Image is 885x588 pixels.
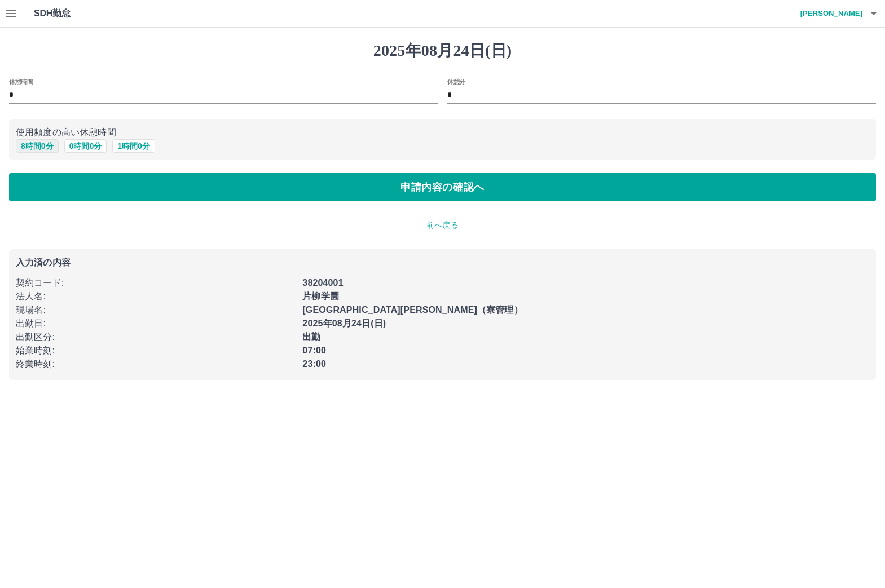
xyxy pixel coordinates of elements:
[16,330,296,344] p: 出勤区分 :
[9,77,33,86] label: 休憩時間
[302,346,326,355] b: 07:00
[16,303,296,317] p: 現場名 :
[9,41,876,60] h1: 2025年08月24日(日)
[9,219,876,231] p: 前へ戻る
[16,276,296,290] p: 契約コード :
[302,278,343,288] b: 38204001
[16,357,296,371] p: 終業時刻 :
[302,291,339,301] b: 片柳学園
[302,332,320,342] b: 出勤
[9,173,876,201] button: 申請内容の確認へ
[16,139,59,153] button: 8時間0分
[64,139,107,153] button: 0時間0分
[16,290,296,303] p: 法人名 :
[112,139,155,153] button: 1時間0分
[16,317,296,330] p: 出勤日 :
[16,126,869,139] p: 使用頻度の高い休憩時間
[302,305,522,315] b: [GEOGRAPHIC_DATA][PERSON_NAME]（寮管理）
[447,77,465,86] label: 休憩分
[302,319,386,328] b: 2025年08月24日(日)
[302,359,326,369] b: 23:00
[16,258,869,267] p: 入力済の内容
[16,344,296,357] p: 始業時刻 :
